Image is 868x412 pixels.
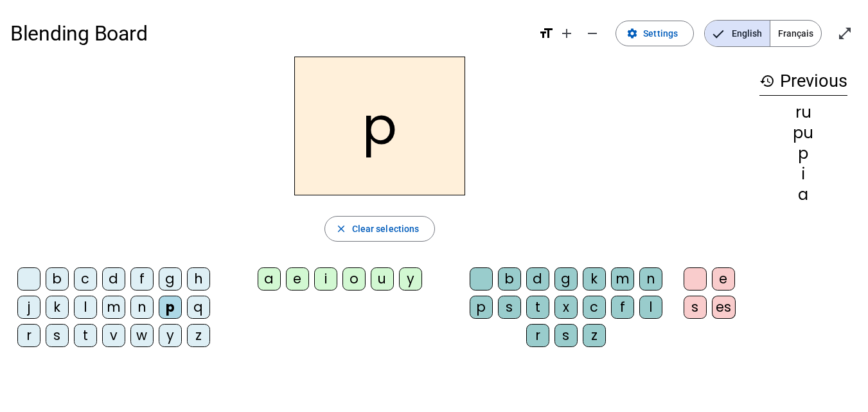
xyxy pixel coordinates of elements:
div: c [583,296,606,319]
div: i [759,166,847,182]
mat-icon: history [759,73,775,89]
div: i [314,267,337,291]
div: m [102,296,125,319]
div: e [712,267,735,291]
div: g [159,267,182,291]
div: f [130,267,154,291]
span: English [705,21,770,46]
mat-icon: add [559,26,574,41]
div: s [684,296,707,319]
div: y [399,267,422,291]
div: z [187,324,210,347]
mat-icon: format_size [538,26,554,41]
div: ru [759,105,847,120]
div: s [46,324,69,347]
div: k [583,267,606,291]
div: d [526,267,549,291]
button: Settings [616,21,694,46]
h3: Previous [759,67,847,96]
div: p [159,296,182,319]
span: Settings [643,26,678,41]
div: z [583,324,606,347]
div: b [46,267,69,291]
div: b [498,267,521,291]
span: Clear selections [352,221,420,237]
div: t [74,324,97,347]
div: w [130,324,154,347]
mat-icon: open_in_full [837,26,853,41]
div: y [159,324,182,347]
span: Français [770,21,821,46]
div: j [17,296,40,319]
div: r [17,324,40,347]
div: t [526,296,549,319]
mat-button-toggle-group: Language selection [704,20,822,47]
div: x [554,296,578,319]
div: r [526,324,549,347]
div: q [187,296,210,319]
mat-icon: settings [626,28,638,39]
button: Clear selections [324,216,436,242]
div: l [639,296,662,319]
div: s [498,296,521,319]
button: Decrease font size [580,21,605,46]
h2: p [294,57,465,195]
div: h [187,267,210,291]
div: o [342,267,366,291]
div: v [102,324,125,347]
div: p [470,296,493,319]
div: c [74,267,97,291]
button: Enter full screen [832,21,858,46]
div: a [759,187,847,202]
div: f [611,296,634,319]
div: g [554,267,578,291]
mat-icon: close [335,223,347,235]
div: l [74,296,97,319]
div: es [712,296,736,319]
div: n [130,296,154,319]
div: e [286,267,309,291]
div: a [258,267,281,291]
div: d [102,267,125,291]
div: pu [759,125,847,141]
div: m [611,267,634,291]
div: p [759,146,847,161]
h1: Blending Board [10,13,528,54]
div: n [639,267,662,291]
div: u [371,267,394,291]
mat-icon: remove [585,26,600,41]
div: k [46,296,69,319]
div: s [554,324,578,347]
button: Increase font size [554,21,580,46]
